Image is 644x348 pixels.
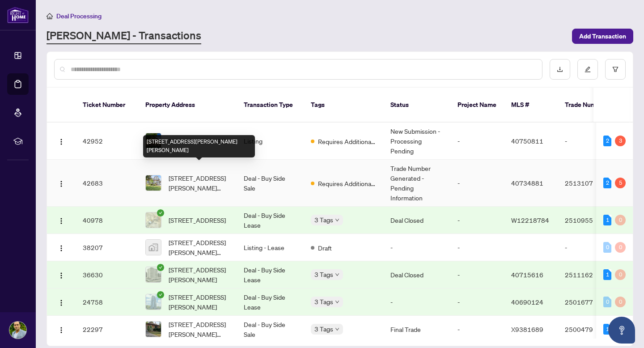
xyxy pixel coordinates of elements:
[511,179,543,187] span: 40734881
[237,207,304,234] td: Deal - Buy Side Lease
[146,133,161,149] img: thumbnail-img
[572,29,633,44] button: Add Transaction
[335,300,339,304] span: down
[579,29,626,43] span: Add Transaction
[169,238,229,257] span: [STREET_ADDRESS][PERSON_NAME][PERSON_NAME]
[146,294,161,310] img: thumbnail-img
[169,319,229,339] span: [STREET_ADDRESS][PERSON_NAME][PERSON_NAME]
[314,269,333,280] span: 3 Tags
[511,137,543,145] span: 40750811
[383,234,450,261] td: -
[146,267,161,282] img: thumbnail-img
[450,123,504,160] td: -
[450,160,504,207] td: -
[314,324,333,334] span: 3 Tags
[58,138,65,145] img: Logo
[603,269,611,280] div: 1
[146,212,161,228] img: thumbnail-img
[558,207,620,234] td: 2510955
[511,271,543,279] span: 40715616
[314,215,333,225] span: 3 Tags
[54,134,68,148] button: Logo
[603,136,611,146] div: 2
[335,327,339,331] span: down
[237,123,304,160] td: Listing
[169,215,226,225] span: [STREET_ADDRESS]
[237,160,304,207] td: Deal - Buy Side Sale
[450,289,504,316] td: -
[237,234,304,261] td: Listing - Lease
[318,178,376,188] span: Requires Additional Docs
[383,289,450,316] td: -
[511,298,543,306] span: 40690124
[450,207,504,234] td: -
[169,173,229,193] span: [STREET_ADDRESS][PERSON_NAME][PERSON_NAME]
[558,160,620,207] td: 2513107
[450,261,504,289] td: -
[383,261,450,289] td: Deal Closed
[54,213,68,227] button: Logo
[76,316,138,343] td: 22297
[511,325,543,333] span: X9381689
[615,136,626,146] div: 3
[237,261,304,289] td: Deal - Buy Side Lease
[56,12,102,20] span: Deal Processing
[54,322,68,336] button: Logo
[157,209,164,216] span: check-circle
[7,7,29,23] img: logo
[76,261,138,289] td: 36630
[157,291,164,298] span: check-circle
[76,88,138,123] th: Ticket Number
[615,215,626,225] div: 0
[58,272,65,279] img: Logo
[511,216,549,224] span: W12218784
[237,88,304,123] th: Transaction Type
[557,66,563,72] span: download
[169,292,229,312] span: [STREET_ADDRESS][PERSON_NAME]
[603,178,611,188] div: 2
[318,136,376,146] span: Requires Additional Docs
[157,264,164,271] span: check-circle
[318,243,332,253] span: Draft
[383,207,450,234] td: Deal Closed
[603,215,611,225] div: 1
[76,234,138,261] td: 38207
[615,297,626,307] div: 0
[54,267,68,282] button: Logo
[550,59,570,80] button: download
[605,59,626,80] button: filter
[585,66,591,72] span: edit
[558,88,620,123] th: Trade Number
[615,269,626,280] div: 0
[58,327,65,334] img: Logo
[450,316,504,343] td: -
[58,180,65,187] img: Logo
[558,289,620,316] td: 2501677
[558,123,620,160] td: -
[615,242,626,253] div: 0
[558,234,620,261] td: -
[58,217,65,225] img: Logo
[603,242,611,253] div: 0
[54,176,68,190] button: Logo
[237,289,304,316] td: Deal - Buy Side Lease
[58,299,65,306] img: Logo
[146,322,161,337] img: thumbnail-img
[76,123,138,160] td: 42952
[335,272,339,277] span: down
[558,316,620,343] td: 2500479
[577,59,598,80] button: edit
[603,324,611,335] div: 1
[383,316,450,343] td: Final Trade
[76,207,138,234] td: 40978
[558,261,620,289] td: 2511162
[608,317,635,344] button: Open asap
[603,297,611,307] div: 0
[612,66,619,72] span: filter
[47,28,201,44] a: [PERSON_NAME] - Transactions
[76,160,138,207] td: 42683
[54,240,68,255] button: Logo
[47,13,53,19] span: home
[314,297,333,307] span: 3 Tags
[504,88,558,123] th: MLS #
